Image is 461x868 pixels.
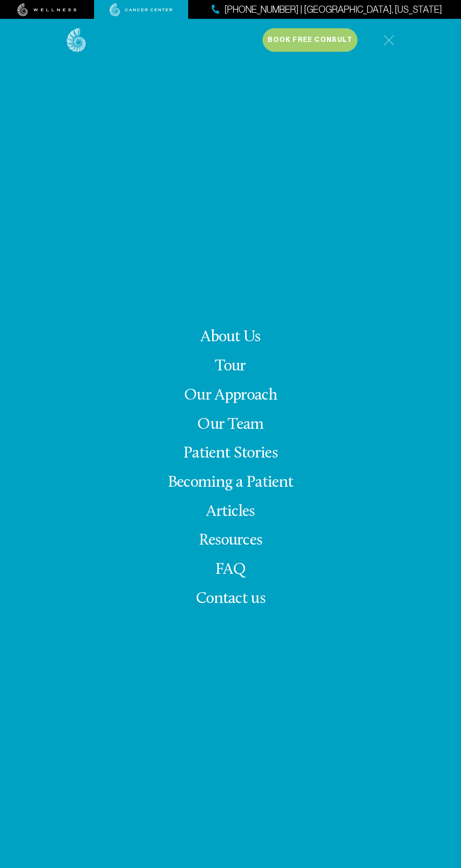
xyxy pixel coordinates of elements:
[262,28,358,52] button: Book Free Consult
[224,3,442,16] span: [PHONE_NUMBER] | [GEOGRAPHIC_DATA], [US_STATE]
[215,562,246,578] a: FAQ
[184,387,277,404] a: Our Approach
[199,532,262,549] a: Resources
[17,3,77,16] img: wellness
[196,591,265,607] span: Contact us
[197,417,264,433] a: Our Team
[383,35,394,46] img: icon-hamburger
[67,28,86,52] img: logo
[200,329,261,346] a: About Us
[168,474,294,491] a: Becoming a Patient
[183,445,278,462] a: Patient Stories
[215,358,246,375] a: Tour
[206,504,255,520] a: Articles
[212,3,442,16] a: [PHONE_NUMBER] | [GEOGRAPHIC_DATA], [US_STATE]
[110,3,173,16] img: cancer center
